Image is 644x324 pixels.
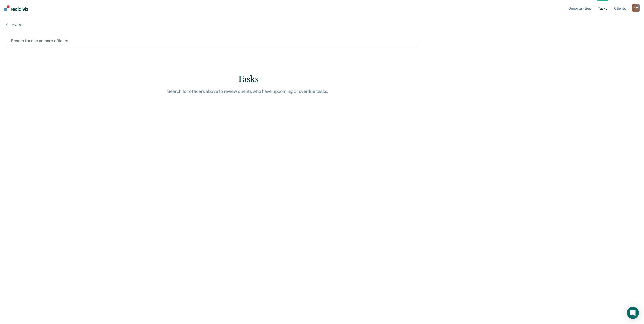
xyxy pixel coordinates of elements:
[632,4,640,12] div: N M
[4,5,28,11] img: Recidiviz
[6,22,638,27] a: Home
[167,89,328,94] div: Search for officers above to review clients who have upcoming or overdue tasks.
[627,307,639,319] div: Open Intercom Messenger
[632,4,640,12] button: NM
[167,74,328,85] div: Tasks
